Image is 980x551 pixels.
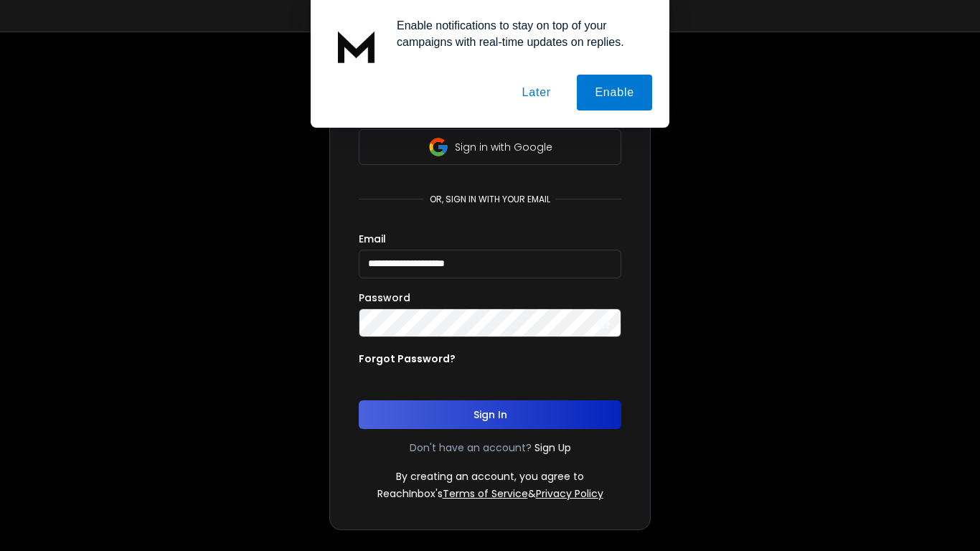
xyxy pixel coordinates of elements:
[385,17,652,50] div: Enable notifications to stay on top of your campaigns with real-time updates on replies.
[534,441,571,455] a: Sign Up
[577,75,652,110] button: Enable
[443,486,528,501] a: Terms of Service
[359,234,386,244] label: Email
[328,17,385,75] img: notification icon
[424,194,556,205] p: or, sign in with your email
[359,400,621,429] button: Sign In
[536,486,603,501] a: Privacy Policy
[359,129,621,165] button: Sign in with Google
[455,140,552,154] p: Sign in with Google
[359,293,410,303] label: Password
[396,469,584,484] p: By creating an account, you agree to
[359,352,456,366] p: Forgot Password?
[410,441,532,455] p: Don't have an account?
[504,75,568,110] button: Later
[377,486,603,501] p: ReachInbox's &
